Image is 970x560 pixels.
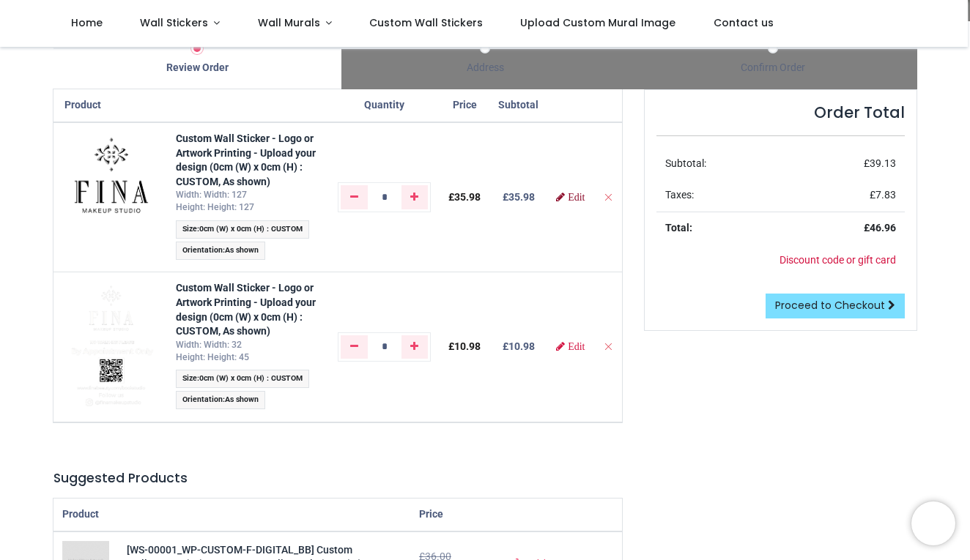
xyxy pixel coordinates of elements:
a: Add one [401,185,429,209]
a: Add one [401,335,429,359]
span: As shown [225,245,259,255]
span: 0cm (W) x 0cm (H) : CUSTOM [199,224,303,234]
strong: £ [864,222,896,234]
a: Custom Wall Sticker - Logo or Artwork Printing - Upload your design (0cm (W) x 0cm (H) : CUSTOM, ... [176,132,316,187]
span: : [176,242,266,260]
span: 10.98 [454,340,481,352]
a: Proceed to Checkout [766,294,905,318]
span: Edit [568,341,585,351]
span: Upload Custom Mural Image [520,15,675,30]
span: : [176,391,266,409]
span: Orientation [182,395,223,404]
h5: Suggested Products [53,469,622,488]
div: Confirm Order [629,61,917,75]
span: Wall Stickers [140,15,208,30]
span: Home [71,15,103,30]
b: £ [503,191,535,203]
iframe: Brevo live chat [911,501,955,545]
span: Width: Width: 32 [176,340,242,350]
span: 35.98 [454,191,481,203]
span: : [176,370,310,388]
a: Remove one [341,185,368,209]
span: Size [182,373,197,383]
span: Height: Height: 45 [176,352,249,362]
td: Subtotal: [656,148,791,180]
img: QqAQKAQKgUKgECgECoFCYA0R+P8BedRfwcxwpCgAAAAASUVORK5CYII= [64,281,158,413]
span: 0cm (W) x 0cm (H) : CUSTOM [199,373,303,383]
span: 7.83 [875,189,896,201]
span: Width: Width: 127 [176,190,247,200]
span: Height: Height: 127 [176,202,254,212]
span: Custom Wall Stickers [369,15,483,30]
span: As shown [225,395,259,404]
a: Custom Wall Sticker - Logo or Artwork Printing - Upload your design (0cm (W) x 0cm (H) : CUSTOM, ... [176,282,316,337]
a: Remove one [341,335,368,359]
span: Orientation [182,245,223,255]
th: Price [410,499,480,531]
span: £ [864,157,896,169]
span: Contact us [714,15,774,30]
a: Edit [556,192,585,202]
span: £ [448,191,481,203]
a: Remove from cart [603,191,613,203]
span: : [176,220,310,239]
span: 10.98 [508,340,535,352]
th: Subtotal [489,89,547,122]
h4: Order Total [656,102,905,123]
b: £ [503,340,535,352]
a: Edit [556,341,585,351]
td: Taxes: [656,179,791,212]
span: £ [870,189,896,201]
div: Review Order [53,61,341,75]
strong: Total: [665,222,692,234]
th: Product [53,89,167,122]
img: wfwGi7l7ooe6z9QAAAABJRU5ErkJggg== [64,132,158,225]
span: 46.96 [870,222,896,234]
div: Address [341,61,629,75]
th: Price [440,89,489,122]
th: Product [53,499,410,531]
span: Proceed to Checkout [775,298,885,313]
a: Remove from cart [603,340,613,352]
a: Discount code or gift card [780,254,896,266]
span: Edit [568,192,585,202]
span: Wall Murals [258,15,320,30]
span: 35.98 [508,191,535,203]
span: Size [182,224,197,234]
span: £ [448,340,481,352]
span: Quantity [364,99,404,111]
span: 39.13 [870,157,896,169]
